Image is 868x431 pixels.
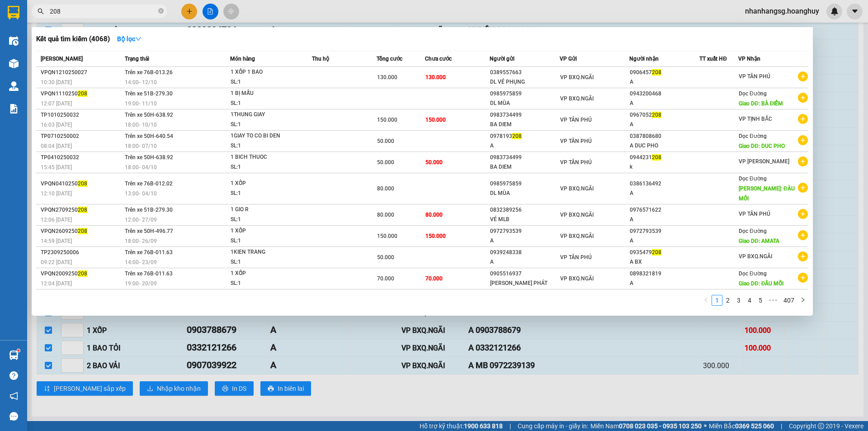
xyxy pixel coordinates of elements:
[652,112,661,118] span: 208
[560,275,594,282] span: VP BXQ.NGÃI
[125,122,157,128] span: 18:00 - 10/10
[125,143,157,149] span: 18:00 - 07/10
[231,162,298,172] div: SL: 1
[490,68,559,77] div: 0389557663
[490,162,559,172] div: BA DIEM
[798,230,808,240] span: plus-circle
[652,154,661,161] span: 208
[425,74,446,81] span: 130.000
[125,228,173,234] span: Trên xe 50H-496.77
[630,205,699,215] div: 0976571622
[231,205,298,215] div: 1 GIO R
[739,158,789,165] span: VP [PERSON_NAME]
[798,209,808,219] span: plus-circle
[377,212,394,218] span: 80.000
[490,110,559,120] div: 0983734499
[41,205,122,215] div: VPQN2709250
[797,295,808,306] li: Next Page
[490,215,559,224] div: VÉ MLB
[490,227,559,236] div: 0972793539
[125,56,149,62] span: Trạng thái
[425,275,443,282] span: 70.000
[377,275,394,282] span: 70.000
[630,99,699,108] div: A
[630,279,699,288] div: A
[744,295,755,306] li: 4
[560,117,592,123] span: VP TÂN PHÚ
[490,236,559,246] div: A
[490,132,559,141] div: 0978193
[652,69,661,76] span: 208
[231,226,298,236] div: 1 XỐP
[630,257,699,267] div: A BX
[630,68,699,77] div: 0906457
[110,32,149,46] button: Bộ lọcdown
[798,93,808,103] span: plus-circle
[739,253,772,260] span: VP BXQ.NGÃI
[739,270,767,277] span: Dọc Đường
[78,228,87,234] span: 208
[231,215,298,225] div: SL: 1
[38,8,44,14] span: search
[50,6,156,16] input: Tìm tên, số ĐT hoặc mã đơn
[125,180,173,187] span: Trên xe 76B-012.02
[377,254,394,260] span: 50.000
[490,189,559,198] div: DL MÙA
[798,135,808,145] span: plus-circle
[723,295,733,305] a: 2
[41,259,72,265] span: 09:22 [DATE]
[230,56,255,62] span: Món hàng
[560,233,594,239] span: VP BXQ.NGÃI
[41,89,122,99] div: VPQN1110250
[739,280,783,287] span: Giao DĐ: ĐẦU MỐI
[41,110,122,120] div: TP1010250032
[78,90,87,97] span: 208
[425,233,446,239] span: 150.000
[701,295,712,306] button: left
[231,99,298,109] div: SL: 1
[798,273,808,283] span: plus-circle
[41,269,122,279] div: VPQN2009250
[231,120,298,130] div: SL: 1
[125,164,157,171] span: 18:00 - 04/10
[125,190,157,197] span: 13:00 - 04/10
[41,248,122,257] div: TP2309250006
[125,154,173,161] span: Trên xe 50H-638.92
[490,153,559,162] div: 0983734499
[377,233,397,239] span: 150.000
[117,35,142,43] strong: Bộ lọc
[41,179,122,189] div: VPQN0410250
[41,164,72,171] span: 15:45 [DATE]
[781,295,797,305] a: 407
[800,297,806,303] span: right
[125,133,173,139] span: Trên xe 50H-640.54
[125,69,173,76] span: Trên xe 76B-013.26
[158,7,164,16] span: close-circle
[9,412,18,421] span: message
[41,68,122,77] div: VPQN1210250027
[9,81,19,91] img: warehouse-icon
[630,189,699,198] div: A
[125,100,157,107] span: 19:00 - 11/10
[630,110,699,120] div: 0967052
[41,227,122,236] div: VPQN2609250
[739,90,767,97] span: Dọc Đường
[739,133,767,139] span: Dọc Đường
[630,269,699,279] div: 0898321819
[78,207,87,213] span: 208
[231,236,298,246] div: SL: 1
[9,36,19,46] img: warehouse-icon
[8,6,19,19] img: logo-vxr
[9,59,19,68] img: warehouse-icon
[490,269,559,279] div: 0905516937
[630,141,699,151] div: A DUC PHO
[231,77,298,87] div: SL: 1
[41,217,72,223] span: 12:06 [DATE]
[798,183,808,193] span: plus-circle
[712,295,722,306] li: 1
[630,179,699,189] div: 0386136492
[231,152,298,162] div: 1 BICH THUOC
[560,185,594,192] span: VP BXQ.NGÃI
[739,228,767,234] span: Dọc Đường
[490,279,559,288] div: [PERSON_NAME] PHÁT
